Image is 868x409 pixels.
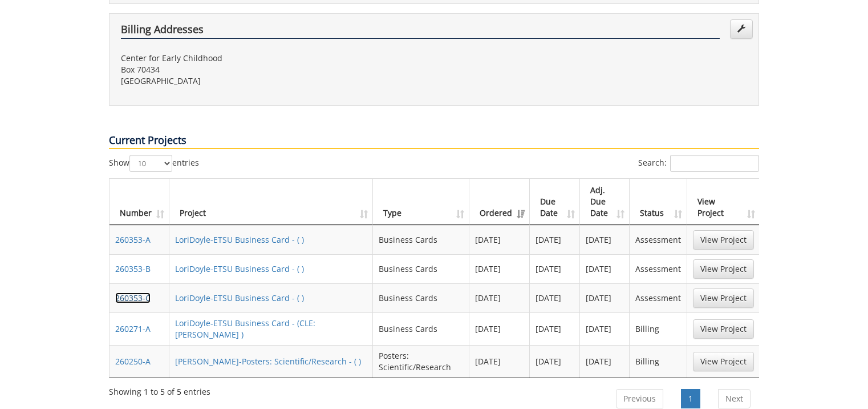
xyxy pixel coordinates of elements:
[129,155,172,172] select: Showentries
[693,230,754,250] a: View Project
[121,24,720,39] h4: Billing Addresses
[630,283,687,312] td: Assessment
[530,312,579,345] td: [DATE]
[693,259,754,279] a: View Project
[630,254,687,283] td: Assessment
[121,64,425,75] p: Box 70434
[373,254,469,283] td: Business Cards
[115,323,151,334] a: 260271-A
[373,225,469,254] td: Business Cards
[469,254,530,283] td: [DATE]
[109,133,759,149] p: Current Projects
[693,288,754,308] a: View Project
[469,345,530,378] td: [DATE]
[670,155,759,172] input: Search:
[115,292,151,303] a: 260353-C
[115,263,151,274] a: 260353-B
[630,312,687,345] td: Billing
[580,179,630,225] th: Adj. Due Date: activate to sort column ascending
[469,283,530,312] td: [DATE]
[121,75,425,87] p: [GEOGRAPHIC_DATA]
[530,225,579,254] td: [DATE]
[693,352,754,371] a: View Project
[687,179,760,225] th: View Project: activate to sort column ascending
[630,225,687,254] td: Assessment
[109,155,199,172] label: Show entries
[530,283,579,312] td: [DATE]
[681,389,700,408] a: 1
[718,389,751,408] a: Next
[530,254,579,283] td: [DATE]
[580,283,630,312] td: [DATE]
[530,345,579,378] td: [DATE]
[469,312,530,345] td: [DATE]
[175,356,361,367] a: [PERSON_NAME]-Posters: Scientific/Research - ( )
[469,179,530,225] th: Ordered: activate to sort column ascending
[373,312,469,345] td: Business Cards
[638,155,759,172] label: Search:
[693,319,754,339] a: View Project
[469,225,530,254] td: [DATE]
[121,53,425,64] p: Center for Early Childhood
[109,382,210,398] div: Showing 1 to 5 of 5 entries
[175,318,315,340] a: LoriDoyle-ETSU Business Card - (CLE: [PERSON_NAME] )
[175,292,304,303] a: LoriDoyle-ETSU Business Card - ( )
[115,356,151,367] a: 260250-A
[730,19,753,39] a: Edit Addresses
[616,389,663,408] a: Previous
[373,283,469,312] td: Business Cards
[530,179,579,225] th: Due Date: activate to sort column ascending
[115,234,151,245] a: 260353-A
[630,345,687,378] td: Billing
[169,179,373,225] th: Project: activate to sort column ascending
[580,345,630,378] td: [DATE]
[175,234,304,245] a: LoriDoyle-ETSU Business Card - ( )
[580,225,630,254] td: [DATE]
[373,345,469,378] td: Posters: Scientific/Research
[580,254,630,283] td: [DATE]
[373,179,469,225] th: Type: activate to sort column ascending
[630,179,687,225] th: Status: activate to sort column ascending
[175,263,304,274] a: LoriDoyle-ETSU Business Card - ( )
[580,312,630,345] td: [DATE]
[109,179,169,225] th: Number: activate to sort column ascending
